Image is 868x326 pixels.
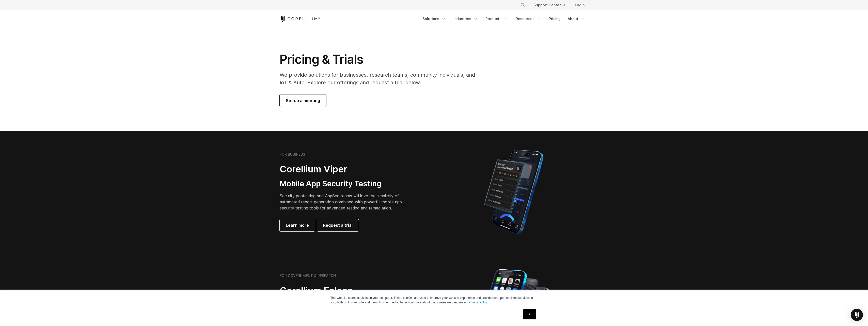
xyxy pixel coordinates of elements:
[419,14,449,23] a: Solutions
[280,285,422,296] h2: Corellium Falcon
[529,1,569,10] a: Support Center
[469,301,488,304] a: Privacy Policy.
[286,222,309,228] span: Learn more
[565,14,589,23] a: About
[280,273,336,278] h6: FOR GOVERNMENT & RESEARCH
[280,71,482,86] p: We provide solutions for businesses, research teams, community individuals, and IoT & Auto. Explo...
[571,1,589,10] a: Login
[280,179,410,189] h3: Mobile App Security Testing
[546,14,564,23] a: Pricing
[851,309,863,321] div: Open Intercom Messenger
[317,219,359,231] a: Request a trial
[280,219,315,231] a: Learn more
[419,14,589,23] div: Navigation Menu
[450,14,481,23] a: Industries
[323,222,353,228] span: Request a trial
[476,147,552,236] img: Corellium MATRIX automated report on iPhone showing app vulnerability test results across securit...
[330,296,538,305] p: This website stores cookies on your computer. These cookies are used to improve your website expe...
[482,14,512,23] a: Products
[280,16,320,22] a: Corellium Home
[280,52,482,67] h1: Pricing & Trials
[280,193,410,211] p: Security pentesting and AppSec teams will love the simplicity of automated report generation comb...
[523,309,536,319] a: OK
[518,1,527,10] button: Search
[514,1,589,10] div: Navigation Menu
[280,164,410,175] h2: Corellium Viper
[513,14,545,23] a: Resources
[286,97,320,104] span: Set up a meeting
[280,152,305,157] h6: FOR BUSINESS
[280,94,326,107] a: Set up a meeting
